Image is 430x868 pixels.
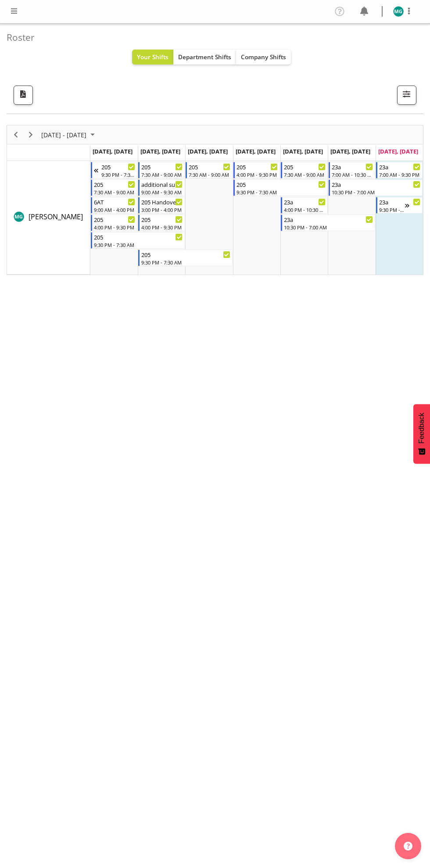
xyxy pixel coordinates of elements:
[141,180,183,189] div: additional support 205
[332,162,373,171] div: 23a
[14,86,33,105] button: Download a PDF of the roster according to the set date range.
[141,224,183,231] div: 4:00 PM - 9:30 PM
[29,211,83,222] a: [PERSON_NAME]
[332,189,421,196] div: 10:30 PM - 7:00 AM
[379,197,405,206] div: 23a
[94,180,135,189] div: 205
[236,180,326,189] div: 205
[330,147,370,155] span: [DATE], [DATE]
[91,197,137,214] div: Min Guo"s event - 6AT Begin From Monday, September 29, 2025 at 9:00:00 AM GMT+13:00 Ends At Monda...
[94,232,183,241] div: 205
[173,50,236,64] button: Department Shifts
[284,224,373,231] div: 10:30 PM - 7:00 AM
[141,259,230,266] div: 9:30 PM - 7:30 AM
[138,214,185,231] div: Min Guo"s event - 205 Begin From Tuesday, September 30, 2025 at 4:00:00 PM GMT+13:00 Ends At Tues...
[186,162,232,179] div: Min Guo"s event - 205 Begin From Wednesday, October 1, 2025 at 7:30:00 AM GMT+13:00 Ends At Wedne...
[25,129,37,140] button: Next
[141,206,183,213] div: 3:00 PM - 4:00 PM
[101,171,135,178] div: 9:30 PM - 7:30 AM
[94,241,183,248] div: 9:30 PM - 7:30 AM
[93,147,133,155] span: [DATE], [DATE]
[393,6,404,17] img: min-guo11569.jpg
[138,197,185,214] div: Min Guo"s event - 205 Handover Begin From Tuesday, September 30, 2025 at 3:00:00 PM GMT+13:00 End...
[91,179,137,196] div: Min Guo"s event - 205 Begin From Monday, September 29, 2025 at 7:30:00 AM GMT+13:00 Ends At Monda...
[236,162,278,171] div: 205
[284,197,325,206] div: 23a
[379,206,405,213] div: 9:30 PM - 7:00 AM
[236,171,278,178] div: 4:00 PM - 9:30 PM
[188,147,228,155] span: [DATE], [DATE]
[10,129,22,140] button: Previous
[91,214,137,231] div: Min Guo"s event - 205 Begin From Monday, September 29, 2025 at 4:00:00 PM GMT+13:00 Ends At Monda...
[132,50,173,64] button: Your Shifts
[91,162,137,179] div: Min Guo"s event - 205 Begin From Sunday, September 28, 2025 at 9:30:00 PM GMT+13:00 Ends At Monda...
[101,162,135,171] div: 205
[141,189,183,196] div: 9:00 AM - 9:30 AM
[94,189,135,196] div: 7:30 AM - 9:00 AM
[284,206,325,213] div: 4:00 PM - 10:30 PM
[91,232,185,249] div: Min Guo"s event - 205 Begin From Monday, September 29, 2025 at 9:30:00 PM GMT+13:00 Ends At Tuesd...
[138,250,233,266] div: Min Guo"s event - 205 Begin From Tuesday, September 30, 2025 at 9:30:00 PM GMT+13:00 Ends At Wedn...
[413,404,430,464] button: Feedback - Show survey
[7,32,416,43] h4: Roster
[281,214,375,231] div: Min Guo"s event - 23a Begin From Friday, October 3, 2025 at 10:30:00 PM GMT+13:00 Ends At Saturda...
[29,212,83,221] span: [PERSON_NAME]
[332,171,373,178] div: 7:00 AM - 10:30 PM
[236,189,326,196] div: 9:30 PM - 7:30 AM
[141,171,183,178] div: 7:30 AM - 9:00 AM
[94,215,135,224] div: 205
[379,162,420,171] div: 23a
[138,179,185,196] div: Min Guo"s event - additional support 205 Begin From Tuesday, September 30, 2025 at 9:00:00 AM GMT...
[141,250,230,259] div: 205
[178,53,231,61] span: Department Shifts
[141,197,183,206] div: 205 Handover
[140,147,180,155] span: [DATE], [DATE]
[241,53,286,61] span: Company Shifts
[94,224,135,231] div: 4:00 PM - 9:30 PM
[283,147,323,155] span: [DATE], [DATE]
[404,842,412,850] img: help-xxl-2.png
[94,197,135,206] div: 6AT
[233,179,328,196] div: Min Guo"s event - 205 Begin From Thursday, October 2, 2025 at 9:30:00 PM GMT+13:00 Ends At Friday...
[189,171,230,178] div: 7:30 AM - 9:00 AM
[7,125,423,275] div: Timeline Week of October 5, 2025
[7,161,90,275] td: Min Guo resource
[284,215,373,224] div: 23a
[378,147,418,155] span: [DATE], [DATE]
[233,162,280,179] div: Min Guo"s event - 205 Begin From Thursday, October 2, 2025 at 4:00:00 PM GMT+13:00 Ends At Thursd...
[94,206,135,213] div: 9:00 AM - 4:00 PM
[137,53,168,61] span: Your Shifts
[90,161,423,275] table: Timeline Week of October 5, 2025
[284,162,325,171] div: 205
[38,125,100,144] div: Sep 29 - Oct 05, 2025
[329,162,375,179] div: Min Guo"s event - 23a Begin From Saturday, October 4, 2025 at 7:00:00 AM GMT+13:00 Ends At Saturd...
[236,147,276,155] span: [DATE], [DATE]
[141,215,183,224] div: 205
[281,162,327,179] div: Min Guo"s event - 205 Begin From Friday, October 3, 2025 at 7:30:00 AM GMT+13:00 Ends At Friday, ...
[329,179,423,196] div: Min Guo"s event - 23a Begin From Saturday, October 4, 2025 at 10:30:00 PM GMT+13:00 Ends At Sunda...
[418,413,426,443] span: Feedback
[332,180,421,189] div: 23a
[379,171,420,178] div: 7:00 AM - 9:30 PM
[141,162,183,171] div: 205
[23,125,38,144] div: next period
[236,50,291,64] button: Company Shifts
[40,129,87,140] span: [DATE] - [DATE]
[138,162,185,179] div: Min Guo"s event - 205 Begin From Tuesday, September 30, 2025 at 7:30:00 AM GMT+13:00 Ends At Tues...
[397,86,416,105] button: Filter Shifts
[284,171,325,178] div: 7:30 AM - 9:00 AM
[189,162,230,171] div: 205
[376,197,423,214] div: Min Guo"s event - 23a Begin From Sunday, October 5, 2025 at 9:30:00 PM GMT+13:00 Ends At Monday, ...
[40,129,99,140] button: October 2025
[281,197,327,214] div: Min Guo"s event - 23a Begin From Friday, October 3, 2025 at 4:00:00 PM GMT+13:00 Ends At Friday, ...
[376,162,423,179] div: Min Guo"s event - 23a Begin From Sunday, October 5, 2025 at 7:00:00 AM GMT+13:00 Ends At Sunday, ...
[8,125,23,144] div: previous period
